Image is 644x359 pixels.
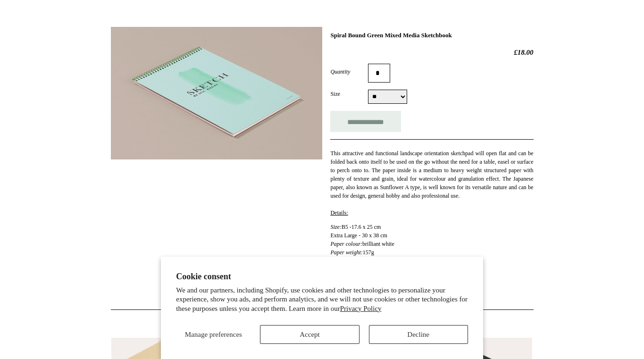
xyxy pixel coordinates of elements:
[330,249,362,256] em: Paper weight:
[176,272,468,282] h2: Cookie consent
[330,224,394,264] span: B5 - brilliant white 157g 17 sheets
[340,305,382,312] a: Privacy Policy
[330,224,341,230] em: Size:
[330,90,368,98] label: Size
[330,209,348,216] span: Details:
[260,325,359,344] button: Accept
[185,331,242,338] span: Manage preferences
[330,48,533,57] h2: £18.00
[176,286,468,314] p: We and our partners, including Shopify, use cookies and other technologies to personalize your ex...
[330,241,362,247] em: Paper colour:
[111,27,322,159] img: Spiral Bound Green Mixed Media Sketchbook
[330,150,533,199] span: This attractive and functional landscape orientation sketchpad will open flat and can be folded b...
[176,325,251,344] button: Manage preferences
[330,224,387,239] span: 17.6 x 25 cm Extra Large - 30 x 38 cm
[330,32,533,39] h1: Spiral Bound Green Mixed Media Sketchbook
[369,325,468,344] button: Decline
[86,319,558,327] h4: Related Products
[330,67,368,76] label: Quantity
